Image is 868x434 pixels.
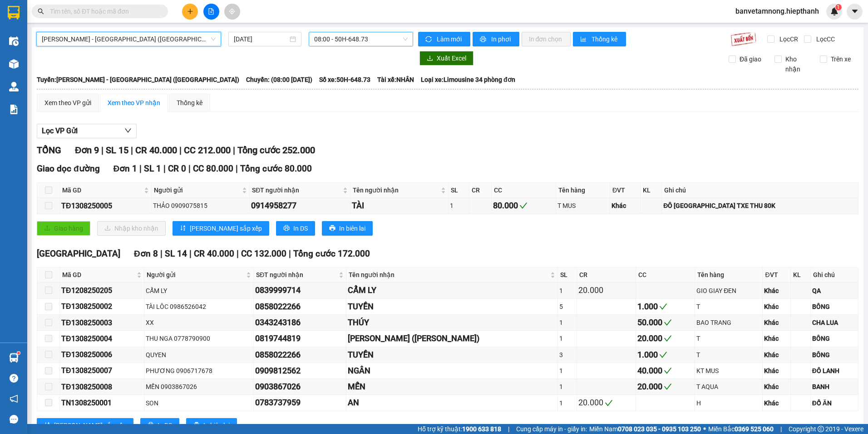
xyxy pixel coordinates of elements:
div: THẢO 0909075815 [153,201,248,211]
button: aim [224,4,240,20]
div: T [696,350,761,360]
span: Số xe: 50H-648.73 [319,75,370,85]
span: Người gửi [154,185,240,195]
th: CR [577,267,636,283]
span: In biên lai [339,223,365,233]
div: QA [812,286,857,296]
div: 40.000 [637,364,693,377]
div: 0914958277 [251,199,349,212]
span: printer [193,422,200,429]
td: TUYỀN [346,299,558,315]
div: T MUS [557,201,608,211]
div: BAO TRANG [696,318,761,328]
th: Tên hàng [556,183,610,198]
div: 0858022266 [255,348,345,361]
span: notification [10,394,18,403]
span: Loại xe: Limousine 34 phòng đơn [421,75,515,85]
td: THÚY [346,315,558,331]
span: Lọc CC [813,34,836,44]
div: 80.000 [493,199,554,212]
div: 1.000 [637,348,693,361]
span: Tổng cước 80.000 [240,163,312,174]
div: NGÂN [348,364,556,377]
button: printerIn biên lai [322,221,373,236]
span: check [664,367,672,375]
td: 0839999714 [254,283,346,298]
div: TUYỀN [348,300,556,313]
div: AN [348,396,556,409]
div: TĐ1308250006 [61,349,143,360]
div: Thống kê [177,98,202,108]
span: | [163,163,166,174]
div: TĐ1308250003 [61,317,143,328]
div: 20.000 [637,380,693,393]
span: | [160,248,163,259]
div: BÔNG [812,302,857,312]
div: 0819744819 [255,332,345,345]
th: CR [469,183,492,198]
div: ĐÔ [GEOGRAPHIC_DATA] TXE THU 80K [663,201,857,211]
span: ⚪️ [703,427,706,431]
span: check [664,334,672,343]
div: TĐ1308250007 [61,365,143,376]
span: Hỗ trợ kỹ thuật: [418,424,501,434]
button: Lọc VP Gửi [37,124,137,138]
th: Ghi chú [662,183,858,198]
span: | [236,163,238,174]
div: SON [146,398,252,408]
span: [PERSON_NAME] sắp xếp [190,223,262,233]
div: TÀI LÔC 0986526042 [146,302,252,312]
img: 9k= [730,32,756,46]
td: 0858022266 [254,299,346,315]
span: bar-chart [580,36,588,43]
th: SL [449,183,469,198]
th: Tên hàng [695,267,763,283]
td: TĐ1308250008 [60,379,144,395]
span: check [664,318,672,327]
span: check [659,351,667,359]
span: Chuyến: (08:00 [DATE]) [246,75,312,85]
div: 1 [559,382,575,392]
th: CC [636,267,695,283]
div: TĐ1308250002 [61,301,143,312]
td: 0909812562 [254,363,346,379]
span: Đã giao [736,54,765,64]
div: TĐ1308250004 [61,333,143,344]
button: printerIn phơi [473,32,519,46]
span: Lọc VP Gửi [42,125,78,136]
button: sort-ascending[PERSON_NAME] sắp xếp [37,418,133,433]
span: sync [425,36,433,43]
span: 08:00 - 50H-648.73 [314,32,408,46]
span: CC 212.000 [184,145,231,156]
span: CR 40.000 [194,248,234,259]
td: 0819744819 [254,331,346,347]
span: Đơn 1 [113,163,138,174]
span: Đơn 9 [75,145,99,156]
span: banvetamnong.hiepthanh [728,5,826,17]
td: HÂN LÊ (TRẦN TRUNG) [346,331,558,347]
th: ĐVT [763,267,790,283]
sup: 1 [17,352,20,354]
div: 5 [559,302,575,312]
div: T [696,333,761,343]
td: 0903867026 [254,379,346,395]
input: Tìm tên, số ĐT hoặc mã đơn [50,6,157,16]
div: MẾN [348,380,556,393]
div: 0839999714 [255,284,345,297]
td: CẨM LY [346,283,558,298]
span: | [289,248,291,259]
div: TĐ1208250205 [61,285,143,296]
div: TĐ1308250005 [61,200,150,212]
div: TUYỀN [348,348,556,361]
span: [GEOGRAPHIC_DATA] [37,248,120,259]
span: Hồ Chí Minh - Tân Châu (Giường) [42,32,216,46]
div: 3 [559,350,575,360]
button: In đơn chọn [522,32,571,46]
div: CHA LUA [812,318,857,328]
div: MẾN 0903867026 [146,382,252,392]
th: CC [492,183,556,198]
span: | [189,248,192,259]
div: 0783737959 [255,396,345,409]
button: uploadGiao hàng [37,221,90,236]
div: TĐ1308250008 [61,381,143,393]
